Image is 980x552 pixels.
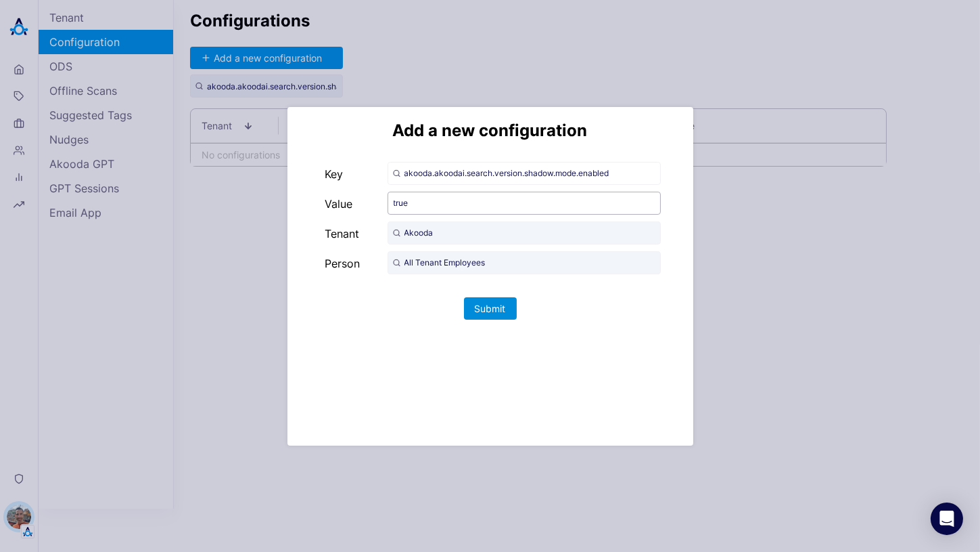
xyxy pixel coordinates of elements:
[388,192,661,215] input: Add a new configuration
[325,167,382,181] span: Key
[388,162,661,185] input: Search...
[325,197,382,211] span: Value
[464,297,517,320] button: Submit
[325,227,382,240] span: Tenant
[325,257,382,270] span: Person
[931,503,963,535] div: Open Intercom Messenger
[388,251,661,274] input: All Tenant Employees
[388,221,661,245] input: Akooda
[393,121,588,140] h2: Add a new configuration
